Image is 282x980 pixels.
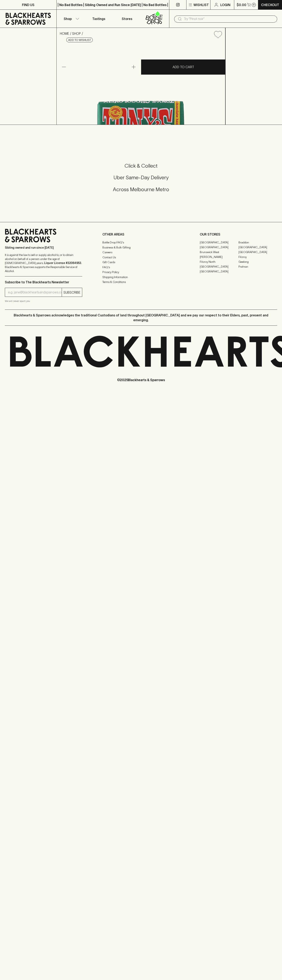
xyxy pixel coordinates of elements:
a: FAQ's [102,265,180,270]
button: SUBSCRIBE [62,288,82,297]
p: Stores [122,16,132,21]
a: Geelong [238,259,277,264]
p: Tastings [92,16,105,21]
a: SHOP [72,32,81,35]
h5: Click & Collect [5,163,277,169]
a: Shipping Information [102,275,180,279]
a: Privacy Policy [102,270,180,275]
button: ADD TO CART [141,59,225,75]
a: [GEOGRAPHIC_DATA] [200,245,238,250]
a: Gift Cards [102,260,180,265]
h5: Uber Same-Day Delivery [5,174,277,181]
h5: Across Melbourne Metro [5,186,277,193]
p: Wishlist [194,2,209,7]
button: Add to wishlist [212,29,224,40]
a: [GEOGRAPHIC_DATA] [238,250,277,254]
a: [GEOGRAPHIC_DATA] [238,245,277,250]
a: HOME [60,32,69,35]
p: $0.00 [237,2,246,7]
p: OUR STORES [200,232,277,237]
img: 80123.png [57,41,225,125]
a: Stores [113,10,141,28]
a: Braddon [238,240,277,245]
a: [GEOGRAPHIC_DATA] [200,240,238,245]
p: ADD TO CART [173,65,194,69]
button: Add to wishlist [66,38,93,42]
a: [PERSON_NAME] [200,254,238,259]
input: e.g. jane@blackheartsandsparrows.com.au [8,289,62,296]
a: [GEOGRAPHIC_DATA] [200,269,238,274]
p: Blackhearts & Sparrows acknowledges the traditional Custodians of land throughout [GEOGRAPHIC_DAT... [8,313,274,322]
a: [GEOGRAPHIC_DATA] [200,264,238,269]
p: Sibling owned and run since [DATE] [5,246,82,250]
a: Careers [102,250,180,255]
p: OTHER AREAS [102,232,180,237]
p: SUBSCRIBE [63,290,80,295]
a: Brunswick West [200,250,238,254]
a: Prahran [238,264,277,269]
p: 0 [253,4,255,6]
a: Fitzroy [238,254,277,259]
a: Contact Us [102,255,180,260]
a: Tastings [85,10,113,28]
strong: Liquor License #32064953 [44,261,81,265]
p: It is against the law to sell or supply alcohol to, or to obtain alcohol on behalf of a person un... [5,253,82,273]
p: FIND US [22,2,34,7]
a: Fitzroy North [200,259,238,264]
input: Try "Pinot noir" [184,16,274,22]
div: Call to action block [5,146,277,214]
p: Checkout [261,2,279,7]
a: Business & Bulk Gifting [102,245,180,250]
a: Terms & Conditions [102,280,180,285]
p: Subscribe to The Blackhearts Newsletter [5,280,82,285]
p: Login [220,2,230,7]
p: Shop [64,16,72,21]
a: Bottle Drop FAQ's [102,240,180,245]
button: Shop [57,10,85,28]
p: We will never spam you [5,299,82,303]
